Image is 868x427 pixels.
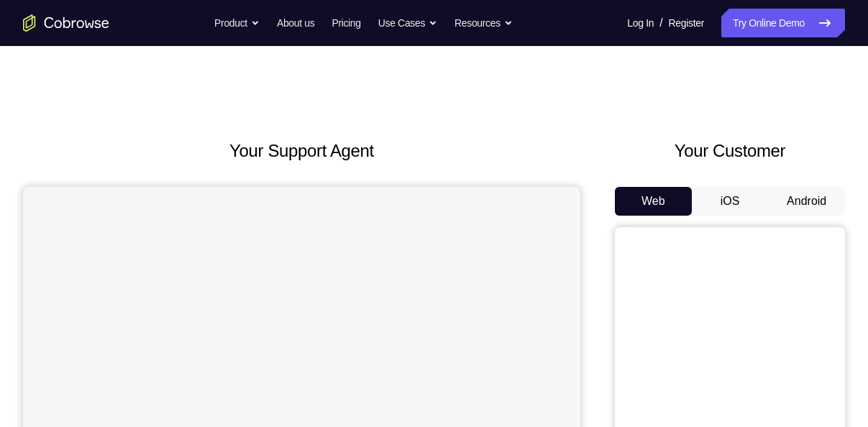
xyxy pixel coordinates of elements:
button: Web [615,187,692,216]
a: Pricing [332,9,360,37]
a: About us [277,9,314,37]
a: Log In [627,9,654,37]
a: Register [669,9,704,37]
a: Go to the home page [23,14,109,32]
button: iOS [692,187,769,216]
button: Android [768,187,845,216]
button: Use Cases [378,9,437,37]
span: / [659,14,662,32]
button: Product [214,9,260,37]
a: Try Online Demo [721,9,845,37]
h2: Your Support Agent [23,138,580,164]
button: Resources [454,9,513,37]
h2: Your Customer [615,138,845,164]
